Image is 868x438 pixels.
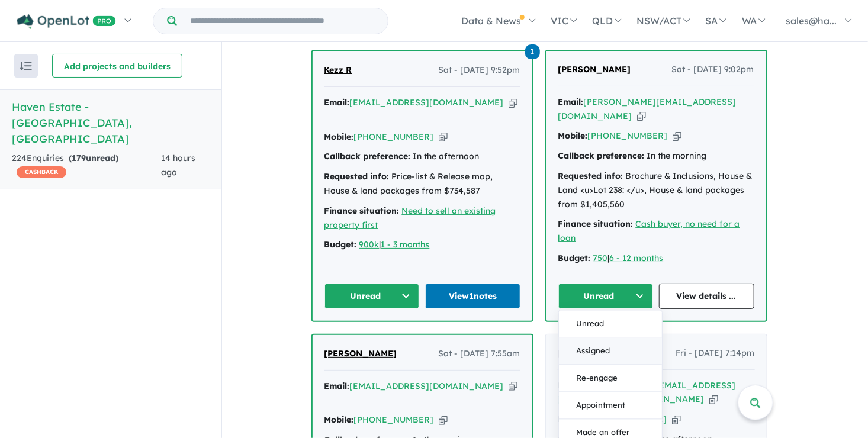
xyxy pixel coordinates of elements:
[324,170,520,198] div: Price-list & Release map, House & land packages from $734,587
[439,131,448,143] button: Copy
[324,97,350,108] strong: Email:
[559,311,662,338] button: Unread
[558,414,587,424] strong: Mobile:
[610,253,664,263] a: 6 - 12 months
[558,346,631,360] a: [PERSON_NAME]
[673,130,681,142] button: Copy
[179,8,385,34] input: Try estate name, suburb, builder or developer
[439,63,520,78] span: Sat - [DATE] 9:52pm
[324,150,520,164] div: In the afternoon
[324,151,411,162] strong: Callback preference:
[709,393,718,405] button: Copy
[324,414,354,425] strong: Mobile:
[558,96,584,107] strong: Email:
[350,381,504,391] a: [EMAIL_ADDRESS][DOMAIN_NAME]
[324,238,520,252] div: |
[17,14,116,29] img: Openlot PRO Logo White
[558,150,645,161] strong: Callback preference:
[324,205,496,230] a: Need to sell an existing property first
[676,346,755,360] span: Fri - [DATE] 7:14pm
[12,152,161,180] div: 224 Enquir ies
[593,253,608,263] a: 750
[558,149,754,163] div: In the morning
[559,338,662,365] button: Assigned
[558,63,631,77] a: [PERSON_NAME]
[672,413,681,426] button: Copy
[558,169,754,211] div: Brochure & Inclusions, House & Land <u>Lot 238: </u>, House & land packages from $1,405,560
[359,239,380,250] a: 900k
[558,253,591,263] strong: Budget:
[17,166,66,178] span: CASHBACK
[588,130,668,141] a: [PHONE_NUMBER]
[559,365,662,392] button: Re-engage
[324,284,420,309] button: Unread
[558,252,754,266] div: |
[672,63,754,77] span: Sat - [DATE] 9:02pm
[509,96,517,109] button: Copy
[161,153,195,178] span: 14 hours ago
[558,380,583,391] strong: Email:
[324,131,354,142] strong: Mobile:
[525,43,540,59] a: 1
[558,347,631,358] span: [PERSON_NAME]
[558,130,588,141] strong: Mobile:
[324,348,397,359] span: [PERSON_NAME]
[509,380,517,392] button: Copy
[52,54,182,78] button: Add projects and builders
[381,239,430,250] a: 1 - 3 months
[587,414,667,424] a: [PHONE_NUMBER]
[558,64,631,75] span: [PERSON_NAME]
[525,44,540,59] span: 1
[558,284,654,309] button: Unread
[559,392,662,420] button: Appointment
[659,284,754,309] a: View details ...
[354,414,434,425] a: [PHONE_NUMBER]
[324,239,357,250] strong: Budget:
[12,99,210,147] h5: Haven Estate - [GEOGRAPHIC_DATA] , [GEOGRAPHIC_DATA]
[425,284,520,309] a: View1notes
[439,347,520,361] span: Sat - [DATE] 7:55am
[324,171,390,182] strong: Requested info:
[637,110,646,123] button: Copy
[324,347,397,361] a: [PERSON_NAME]
[439,414,448,426] button: Copy
[324,63,352,78] a: Kezz R
[324,205,400,216] strong: Finance situation:
[350,97,504,108] a: [EMAIL_ADDRESS][DOMAIN_NAME]
[72,153,86,163] span: 179
[786,15,837,27] span: sales@ha...
[558,96,737,121] a: [PERSON_NAME][EMAIL_ADDRESS][DOMAIN_NAME]
[324,381,350,391] strong: Email:
[558,218,634,229] strong: Finance situation:
[558,170,623,181] strong: Requested info:
[558,218,740,243] a: Cash buyer, no need for a loan
[354,131,434,142] a: [PHONE_NUMBER]
[324,65,352,75] span: Kezz R
[69,153,118,163] strong: ( unread)
[20,62,32,70] img: sort.svg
